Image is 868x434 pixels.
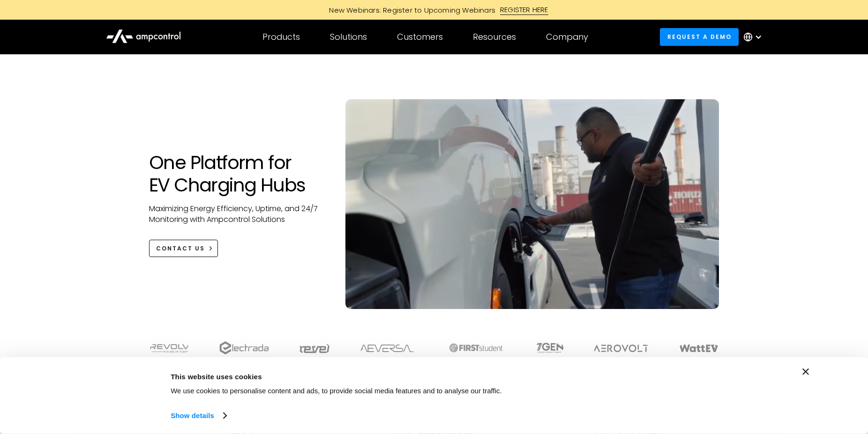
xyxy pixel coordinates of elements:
a: CONTACT US [149,240,218,257]
div: REGISTER HERE [500,5,548,15]
a: Request a demo [660,28,739,45]
div: Company [546,32,588,42]
img: electrada logo [219,341,269,354]
h1: One Platform for EV Charging Hubs [149,151,327,196]
p: Maximizing Energy Efficiency, Uptime, and 24/7 Monitoring with Ampcontrol Solutions [149,204,327,225]
button: Okay [651,368,785,396]
div: New Webinars: Register to Upcoming Webinars [320,5,500,15]
img: WattEV logo [679,345,718,352]
div: Customers [397,32,443,42]
img: Aerovolt Logo [593,345,649,352]
a: New Webinars: Register to Upcoming WebinarsREGISTER HERE [223,5,645,15]
a: Show details [171,409,226,423]
div: This website uses cookies [171,371,630,382]
div: Products [262,32,300,42]
button: Close banner [802,368,809,375]
div: Solutions [330,32,367,42]
div: CONTACT US [156,244,205,253]
div: Resources [473,32,516,42]
span: We use cookies to personalise content and ads, to provide social media features and to analyse ou... [171,387,502,395]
